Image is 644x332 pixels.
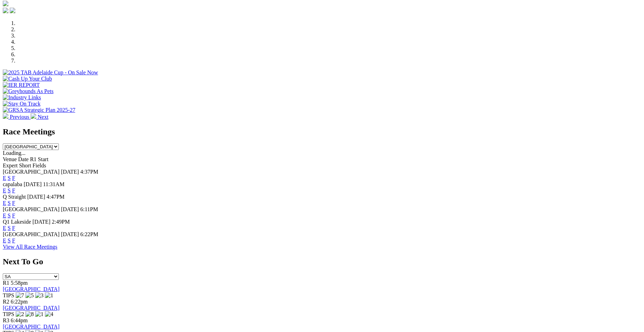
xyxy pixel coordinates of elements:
span: [GEOGRAPHIC_DATA] [3,169,60,175]
span: Next [38,114,48,120]
span: Venue [3,156,17,162]
img: 1 [35,311,44,317]
img: Greyhounds As Pets [3,88,54,94]
span: 6:11PM [80,206,98,212]
img: IER REPORT [3,82,40,88]
a: [GEOGRAPHIC_DATA] [3,305,60,311]
span: [DATE] [24,181,42,187]
span: [DATE] [32,219,50,225]
span: R1 [3,280,9,286]
span: 5:58pm [11,280,28,286]
a: E [3,238,6,243]
a: E [3,213,6,218]
a: S [8,188,11,193]
span: 6:44pm [11,317,28,323]
img: chevron-right-pager-white.svg [31,113,36,119]
a: F [12,175,15,181]
span: Short [19,163,31,168]
img: 7 [16,292,24,299]
img: chevron-left-pager-white.svg [3,113,8,119]
a: E [3,225,6,231]
span: Q1 Lakeside [3,219,31,225]
a: F [12,200,15,206]
span: 6:22pm [11,299,28,305]
a: S [8,200,11,206]
img: Stay On Track [3,101,40,107]
img: 5 [25,292,34,299]
h2: Next To Go [3,257,641,266]
span: [DATE] [61,206,79,212]
a: Next [31,114,48,120]
span: 4:47PM [47,194,65,200]
img: 2 [16,311,24,317]
span: [GEOGRAPHIC_DATA] [3,231,60,237]
img: 1 [45,292,53,299]
span: [DATE] [27,194,45,200]
a: Previous [3,114,31,120]
a: S [8,225,11,231]
a: F [12,225,15,231]
span: [DATE] [61,231,79,237]
span: [DATE] [61,169,79,175]
span: Loading... [3,150,25,156]
span: Q Straight [3,194,26,200]
span: Date [18,156,29,162]
img: logo-grsa-white.png [3,1,8,6]
a: View All Race Meetings [3,244,57,250]
span: R2 [3,299,9,305]
a: [GEOGRAPHIC_DATA] [3,286,60,292]
span: 2:49PM [52,219,70,225]
img: 8 [25,311,34,317]
img: GRSA Strategic Plan 2025-27 [3,107,75,113]
span: TIPS [3,292,14,298]
span: capalaba [3,181,22,187]
img: Industry Links [3,94,41,101]
img: facebook.svg [3,8,8,13]
img: 2025 TAB Adelaide Cup - On Sale Now [3,69,98,76]
span: TIPS [3,311,14,317]
a: F [12,213,15,218]
span: [GEOGRAPHIC_DATA] [3,206,60,212]
a: E [3,175,6,181]
img: Cash Up Your Club [3,76,52,82]
img: 3 [35,292,44,299]
a: [GEOGRAPHIC_DATA] [3,324,60,330]
span: Fields [32,163,46,168]
img: 4 [45,311,53,317]
a: F [12,188,15,193]
span: 11:31AM [43,181,65,187]
a: E [3,188,6,193]
span: R3 [3,317,9,323]
a: S [8,175,11,181]
span: Expert [3,163,18,168]
span: 6:22PM [80,231,99,237]
h2: Race Meetings [3,127,641,136]
img: twitter.svg [10,8,15,13]
a: S [8,213,11,218]
a: E [3,200,6,206]
a: S [8,238,11,243]
a: F [12,238,15,243]
span: R1 Start [30,156,48,162]
span: 4:37PM [80,169,99,175]
span: Previous [10,114,29,120]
